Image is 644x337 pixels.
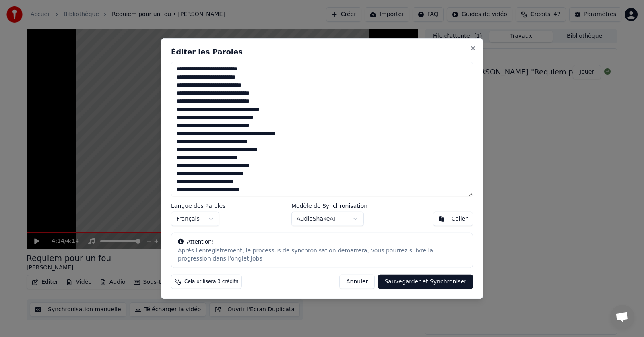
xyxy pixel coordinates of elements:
button: Coller [433,212,473,226]
label: Langue des Paroles [171,203,226,209]
button: Annuler [339,275,375,289]
div: Coller [451,215,468,223]
div: Attention! [178,238,466,246]
div: Après l'enregistrement, le processus de synchronisation démarrera, vous pourrez suivre la progres... [178,247,466,263]
h2: Éditer les Paroles [171,48,473,55]
button: Sauvegarder et Synchroniser [378,275,473,289]
span: Cela utilisera 3 crédits [184,279,238,285]
label: Modèle de Synchronisation [291,203,367,209]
